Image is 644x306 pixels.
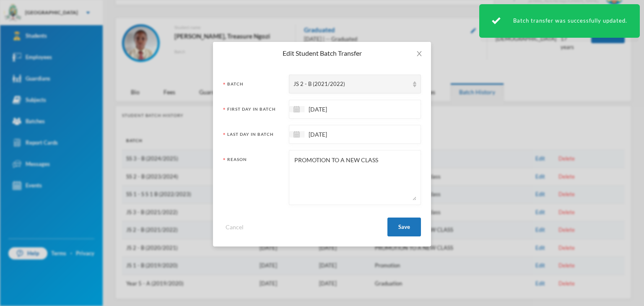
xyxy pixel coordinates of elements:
[408,42,431,65] button: Close
[223,131,283,143] div: Last Day In Batch
[223,222,246,232] button: Cancel
[293,80,409,88] div: JS 2 - B (2021/2022)
[223,49,421,58] div: Edit Student Batch Transfer
[223,106,283,117] div: First Day In Batch
[387,218,421,236] button: Save
[479,4,640,38] div: Batch transfer was successfully updated.
[223,156,283,204] div: Reason
[304,104,375,114] input: Select date
[416,50,423,57] i: icon: close
[223,81,283,92] div: Batch
[304,130,375,139] input: Select date
[293,155,416,200] textarea: PROMOTION TO A NEW CLASS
